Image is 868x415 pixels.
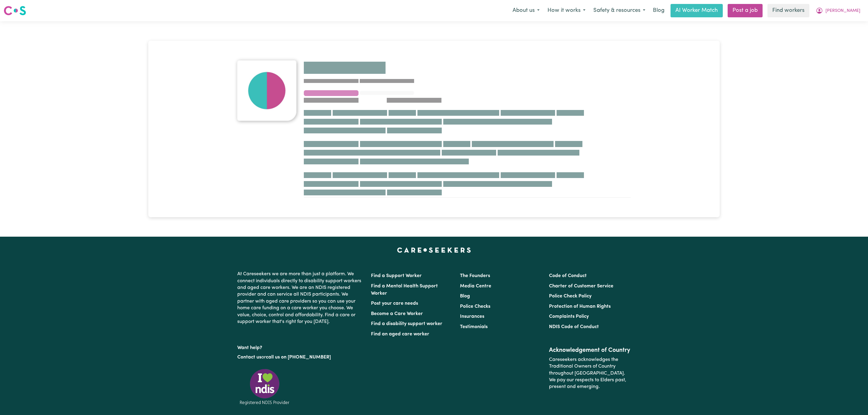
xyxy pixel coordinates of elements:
a: Blog [649,4,668,17]
a: call us on [PHONE_NUMBER] [266,355,331,360]
p: Want help? [237,342,364,351]
a: Code of Conduct [549,273,587,278]
a: NDIS Code of Conduct [549,324,599,329]
a: Contact us [237,355,261,360]
a: Charter of Customer Service [549,284,613,289]
img: Registered NDIS provider [237,368,292,406]
p: Careseekers acknowledges the Traditional Owners of Country throughout [GEOGRAPHIC_DATA]. We pay o... [549,354,631,393]
button: Safety & resources [589,4,649,17]
a: Testimonials [460,324,488,329]
a: Blog [460,294,470,299]
span: [PERSON_NAME] [825,8,860,14]
a: Careseekers home page [397,248,471,252]
a: Media Centre [460,284,491,289]
a: Police Check Policy [549,294,592,299]
h2: Acknowledgement of Country [549,347,631,354]
p: or [237,352,364,363]
a: AI Worker Match [671,4,723,17]
a: Find a Support Worker [371,273,422,278]
a: Protection of Human Rights [549,304,611,309]
a: Find workers [767,4,809,17]
button: About us [509,4,544,17]
a: Careseekers logo [4,4,26,18]
a: Become a Care Worker [371,311,423,316]
button: How it works [544,4,589,17]
p: At Careseekers we are more than just a platform. We connect individuals directly to disability su... [237,268,364,328]
a: Complaints Policy [549,314,589,319]
a: Find a Mental Health Support Worker [371,284,438,296]
a: Post your care needs [371,301,418,306]
button: My Account [812,4,864,17]
img: Careseekers logo [4,5,26,16]
a: The Founders [460,273,490,278]
a: Find a disability support worker [371,321,442,326]
a: Insurances [460,314,484,319]
a: Police Checks [460,304,490,309]
a: Post a job [728,4,763,17]
a: Find an aged care worker [371,332,429,337]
